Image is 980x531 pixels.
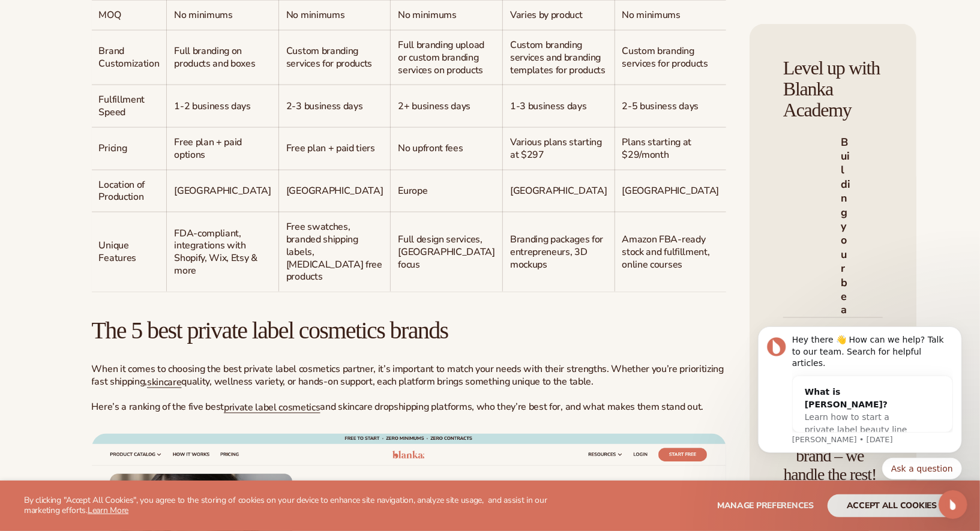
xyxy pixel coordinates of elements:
[286,220,382,283] span: Free swatches, branded shipping labels, [MEDICAL_DATA] free products
[510,184,607,197] span: [GEOGRAPHIC_DATA]
[398,38,484,77] span: Full branding upload or custom branding services on products
[398,233,495,271] span: Full design services, [GEOGRAPHIC_DATA] focus
[510,233,603,271] span: Branding packages for entrepreneurs, 3D mockups
[740,300,980,499] iframe: Intercom notifications message
[92,317,448,344] span: The 5 best private label cosmetics brands
[510,8,583,22] span: Varies by product
[174,227,257,277] span: FDA-compliant, integrations with Shopify, Wix, Etsy & more
[622,233,710,271] span: Amazon FBA-ready stock and fulfillment, online courses
[398,8,456,22] span: No minimums
[286,44,372,70] span: Custom branding services for products
[286,100,363,113] span: 2-3 business days
[88,505,128,516] a: Learn More
[286,184,383,197] span: [GEOGRAPHIC_DATA]
[174,184,271,197] span: [GEOGRAPHIC_DATA]
[174,44,255,70] span: Full branding on products and boxes
[99,239,136,265] span: Unique Features
[99,142,127,155] span: Pricing
[286,142,375,155] span: Free plan + paid tiers
[147,376,181,389] a: skincare
[717,500,814,511] span: Manage preferences
[622,100,699,113] span: 2-5 business days
[510,136,602,161] span: Various plans starting at $297
[622,8,681,22] span: No minimums
[783,58,883,121] h4: Level up with Blanka Academy
[510,38,606,77] span: Custom branding services and branding templates for products
[622,184,720,197] span: [GEOGRAPHIC_DATA]
[939,490,967,519] iframe: Intercom live chat
[24,496,561,516] p: By clicking "Accept All Cookies", you agree to the storing of cookies on your device to enhance s...
[174,100,251,113] span: 1-2 business days
[99,8,121,22] span: MOQ
[286,8,344,22] span: No minimums
[398,100,470,113] span: 2+ business days
[398,184,427,197] span: Europe
[717,494,814,517] button: Manage preferences
[224,401,320,415] a: private label cosmetics
[174,8,232,22] span: No minimums
[174,136,242,161] span: Free plan + paid options
[398,142,463,155] span: No upfront fees
[510,100,587,113] span: 1-3 business days
[622,136,692,161] span: Plans starting at $29/month
[99,44,160,70] span: Brand Customization
[622,44,708,70] span: Custom branding services for products
[99,178,145,204] span: Location of Production
[828,494,956,517] button: accept all cookies
[92,364,727,415] p: When it comes to choosing the best private label cosmetics partner, it’s important to match your ...
[99,93,145,119] span: Fulfillment Speed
